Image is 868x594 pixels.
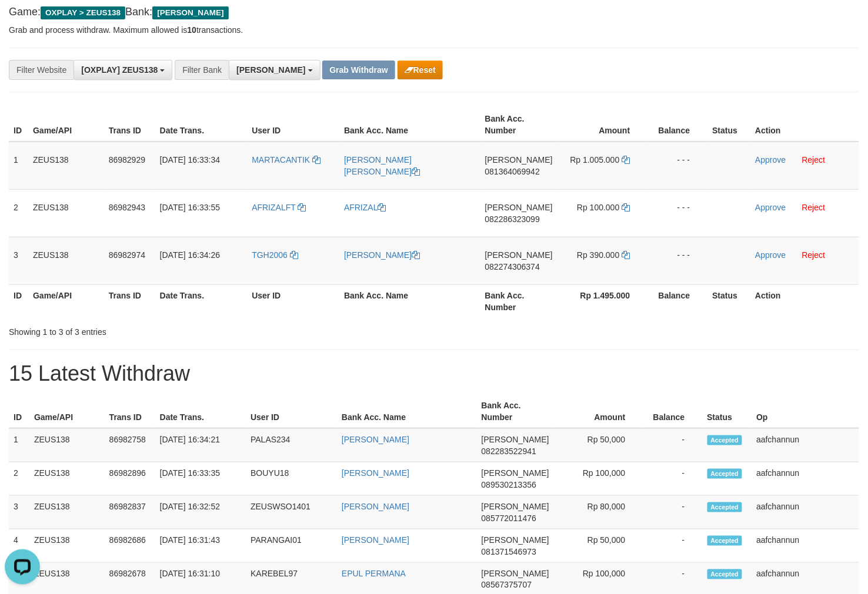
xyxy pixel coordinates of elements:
a: MARTACANTIK [252,155,321,165]
td: 3 [9,496,29,529]
th: ID [9,284,28,318]
th: Game/API [28,284,104,318]
th: Balance [648,108,708,142]
span: Rp 390.000 [577,250,619,260]
td: ZEUS138 [28,142,104,190]
span: AFRIZALFT [252,203,295,212]
td: 86982837 [105,496,155,529]
span: [PERSON_NAME] [485,155,553,165]
div: Showing 1 to 3 of 3 entries [9,321,353,338]
td: 86982896 [105,462,155,496]
th: ID [9,108,28,142]
span: Copy 085772011476 to clipboard [482,514,536,523]
button: Reset [398,61,443,79]
th: Balance [648,284,708,318]
td: Rp 100,000 [554,462,643,496]
th: Date Trans. [155,395,246,428]
a: Copy 100000 to clipboard [622,203,630,212]
a: AFRIZALFT [252,203,306,212]
a: AFRIZAL [344,203,386,212]
td: aafchannun [752,529,859,563]
span: Accepted [707,536,743,546]
span: 86982943 [109,203,145,212]
th: ID [9,395,29,428]
th: Status [708,284,751,318]
td: aafchannun [752,428,859,462]
span: [PERSON_NAME] [482,435,549,444]
span: [OXPLAY] ZEUS138 [81,65,158,75]
th: Bank Acc. Number [477,395,554,428]
td: PALAS234 [246,428,337,462]
td: Rp 50,000 [554,428,643,462]
span: Rp 1.005.000 [570,155,620,165]
span: [PERSON_NAME] [482,569,549,578]
th: Trans ID [104,108,155,142]
td: 1 [9,142,28,190]
button: Grab Withdraw [322,61,395,79]
td: Rp 80,000 [554,496,643,529]
span: Accepted [707,435,743,445]
th: Rp 1.495.000 [557,284,648,318]
button: [OXPLAY] ZEUS138 [74,60,172,80]
span: 86982974 [109,250,145,260]
span: 86982929 [109,155,145,165]
span: [PERSON_NAME] [152,6,228,19]
th: Op [752,395,859,428]
span: TGH2006 [252,250,288,260]
span: Copy 089530213356 to clipboard [482,480,536,489]
th: Bank Acc. Name [337,395,477,428]
a: Approve [755,203,786,212]
td: ZEUS138 [29,428,105,462]
div: Filter Website [9,60,74,80]
button: [PERSON_NAME] [229,60,320,80]
th: User ID [247,284,339,318]
td: - - - [648,189,708,237]
span: Accepted [707,569,743,579]
p: Grab and process withdraw. Maximum allowed is transactions. [9,24,859,36]
a: [PERSON_NAME] [342,468,409,478]
span: [PERSON_NAME] [482,468,549,478]
td: - [643,496,703,529]
td: 3 [9,237,28,284]
span: [DATE] 16:34:26 [160,250,220,260]
th: Bank Acc. Name [339,108,480,142]
td: - - - [648,142,708,190]
th: Trans ID [105,395,155,428]
th: Action [750,108,859,142]
a: Copy 390000 to clipboard [622,250,630,260]
td: 86982758 [105,428,155,462]
th: Date Trans. [155,284,248,318]
td: - [643,428,703,462]
td: - [643,529,703,563]
th: Balance [643,395,703,428]
div: Filter Bank [175,60,229,80]
span: Copy 081364069942 to clipboard [485,167,540,176]
a: [PERSON_NAME] [342,535,409,545]
span: [DATE] 16:33:55 [160,203,220,212]
td: PARANGAI01 [246,529,337,563]
td: ZEUSWSO1401 [246,496,337,529]
span: Accepted [707,502,743,512]
th: Action [750,284,859,318]
a: Reject [802,155,826,165]
span: Copy 081371546973 to clipboard [482,547,536,556]
span: MARTACANTIK [252,155,310,165]
td: ZEUS138 [29,496,105,529]
a: [PERSON_NAME] [342,502,409,511]
td: [DATE] 16:34:21 [155,428,246,462]
th: Bank Acc. Number [480,108,557,142]
span: [PERSON_NAME] [482,535,549,545]
td: 2 [9,189,28,237]
th: User ID [247,108,339,142]
th: Status [708,108,751,142]
th: Amount [554,395,643,428]
td: 1 [9,428,29,462]
th: Game/API [29,395,105,428]
td: Rp 50,000 [554,529,643,563]
a: [PERSON_NAME] [342,435,409,444]
span: [PERSON_NAME] [482,502,549,511]
span: Copy 082274306374 to clipboard [485,262,540,271]
th: Bank Acc. Name [339,284,480,318]
a: [PERSON_NAME] [344,250,420,260]
td: [DATE] 16:33:35 [155,462,246,496]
